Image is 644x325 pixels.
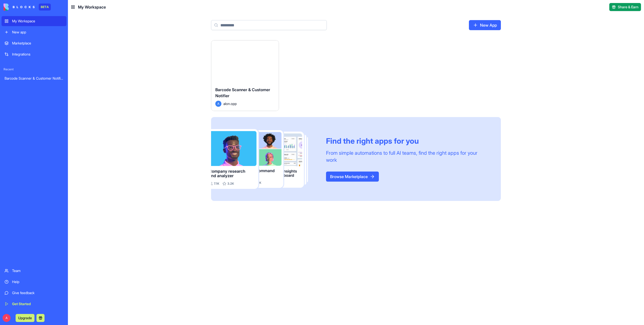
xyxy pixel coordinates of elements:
span: A [3,314,11,322]
span: Share & Earn [618,5,638,10]
div: BETA [39,4,51,11]
a: BETA [4,4,51,11]
a: Marketplace [2,38,66,48]
span: My Workspace [78,4,106,10]
div: Team [12,268,63,273]
a: New app [2,27,66,37]
a: Give feedback [2,288,66,298]
button: Upgrade [16,314,34,322]
span: Recent [2,67,66,71]
div: New app [12,30,63,35]
button: Share & Earn [609,3,641,11]
div: Find the right apps for you [326,136,489,145]
span: A [215,101,221,107]
a: Get Started [2,299,66,309]
div: From simple automations to full AI teams, find the right apps for your work [326,149,489,164]
a: Help [2,277,66,287]
a: Browse Marketplace [326,172,379,182]
div: Integrations [12,52,63,57]
img: Frame_181_egmpey.png [211,129,318,189]
a: Barcode Scanner & Customer Notifier [2,73,66,83]
div: Give feedback [12,290,63,295]
a: Barcode Scanner & Customer NotifierAalon.opp [211,40,279,111]
img: logo [4,4,35,11]
span: Barcode Scanner & Customer Notifier [215,87,270,98]
a: My Workspace [2,16,66,26]
div: Barcode Scanner & Customer Notifier [5,76,63,81]
div: Get Started [12,301,63,306]
div: My Workspace [12,19,63,24]
div: Help [12,279,63,284]
a: Integrations [2,49,66,59]
a: Upgrade [16,315,34,320]
span: alon.opp [223,101,237,106]
a: New App [469,20,501,30]
div: Marketplace [12,41,63,46]
a: Team [2,266,66,276]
